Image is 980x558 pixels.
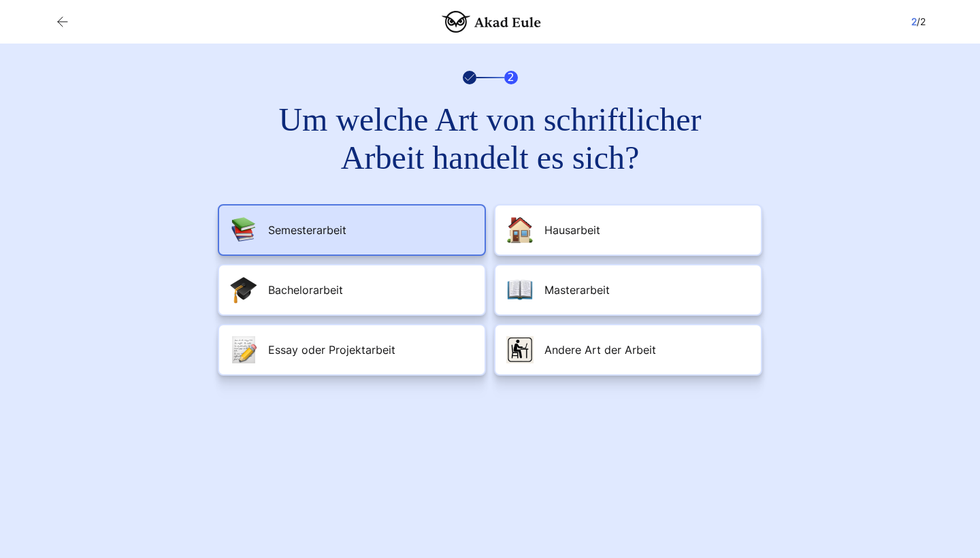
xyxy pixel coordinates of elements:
[911,16,917,27] span: 2
[268,342,395,358] span: Essay oder Projektarbeit
[544,282,610,298] span: Masterarbeit
[268,282,343,298] span: Bachelorarbeit
[544,222,600,238] span: Hausarbeit
[544,342,656,358] span: Andere Art der Arbeit
[911,14,926,30] div: /
[442,11,541,33] img: logo
[245,101,735,177] h2: Um welche Art von schriftlicher Arbeit handelt es sich?
[268,222,346,238] span: Semesterarbeit
[920,16,926,27] span: 2
[504,71,518,84] span: 2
